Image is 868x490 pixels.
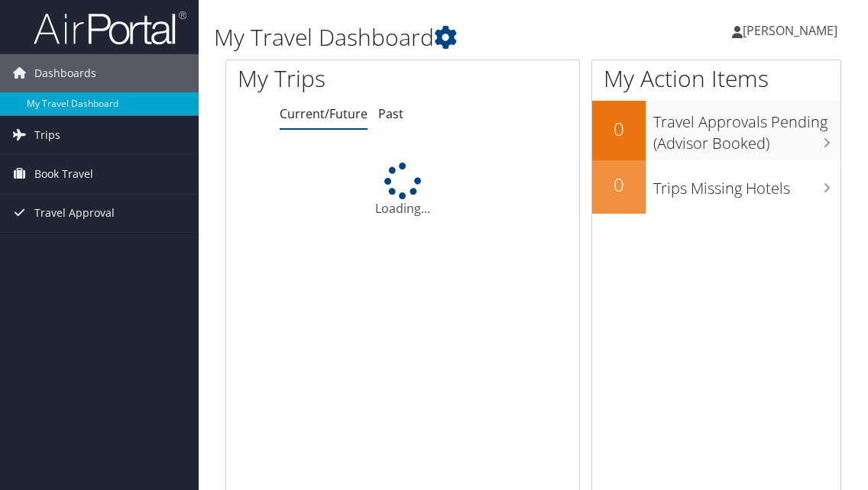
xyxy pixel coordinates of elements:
a: [PERSON_NAME] [732,8,853,53]
span: Dashboards [34,54,96,92]
h3: Trips Missing Hotels [653,170,840,199]
span: Book Travel [34,155,93,193]
a: Current/Future [280,105,368,122]
a: Past [378,105,403,122]
a: 0Travel Approvals Pending (Advisor Booked) [592,101,840,160]
span: [PERSON_NAME] [743,22,837,39]
h2: 0 [592,116,646,142]
span: Travel Approval [34,194,115,232]
div: Loading... [226,163,579,218]
span: Trips [34,116,60,154]
h3: Travel Approvals Pending (Advisor Booked) [653,104,840,154]
h1: My Action Items [592,63,840,95]
h1: My Trips [238,63,420,95]
a: 0Trips Missing Hotels [592,160,840,214]
h1: My Travel Dashboard [214,21,640,53]
img: airportal-logo.png [34,10,186,46]
h2: 0 [592,172,646,198]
